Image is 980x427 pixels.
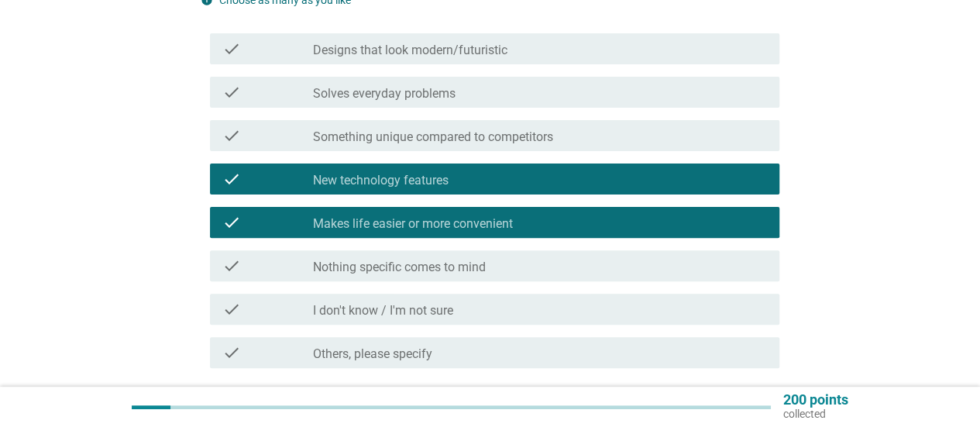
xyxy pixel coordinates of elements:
[313,260,486,275] label: Nothing specific comes to mind
[313,86,456,102] label: Solves everyday problems
[313,303,453,319] label: I don't know / I'm not sure
[313,43,507,58] label: Designs that look modern/futuristic
[783,393,848,407] p: 200 points
[222,213,241,232] i: check
[222,257,241,275] i: check
[222,343,241,362] i: check
[313,129,553,145] label: Something unique compared to competitors
[783,407,848,421] p: collected
[222,170,241,188] i: check
[222,126,241,145] i: check
[313,173,449,188] label: New technology features
[313,346,432,362] label: Others, please specify
[222,83,241,102] i: check
[222,40,241,58] i: check
[222,300,241,319] i: check
[313,216,513,232] label: Makes life easier or more convenient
